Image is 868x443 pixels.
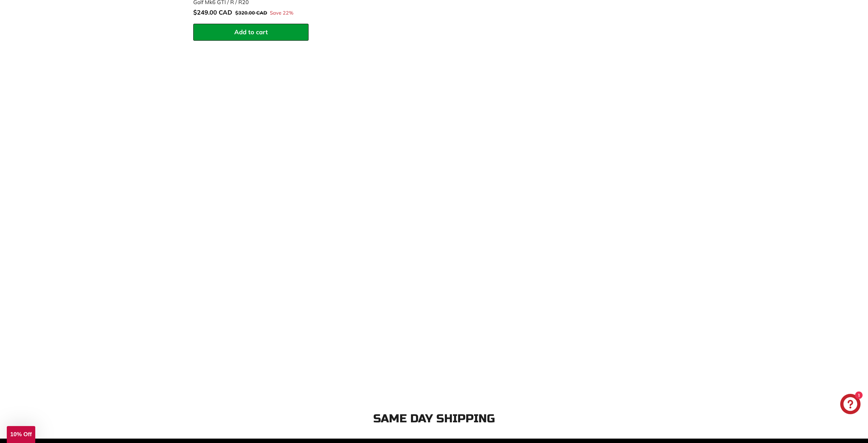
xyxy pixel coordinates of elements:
[193,85,675,379] iframe: All product reviews widget
[10,431,32,438] span: 10% Off
[7,426,35,443] div: 10% Off
[193,412,675,425] h2: Same Day Shipping
[838,394,863,416] inbox-online-store-chat: Shopify online store chat
[235,10,267,16] span: $320.00 CAD
[234,28,268,36] span: Add to cart
[193,24,309,41] button: Add to cart
[270,9,293,17] span: Save 22%
[193,8,232,16] span: $249.00 CAD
